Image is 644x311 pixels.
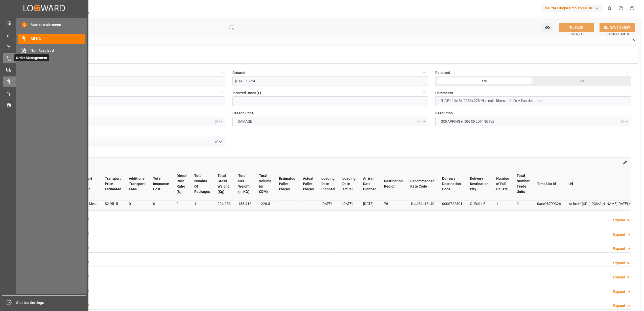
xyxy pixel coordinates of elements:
a: All NC [18,34,85,44]
div: 0 [153,201,169,207]
div: Yes [435,76,533,86]
th: Actual Pallet Places [299,168,318,200]
input: DD-MM-YYYY HH:MM [29,76,225,86]
a: Rate Management [3,41,86,51]
span: Reason Code [232,111,254,116]
button: Responsible Party [219,110,225,116]
th: Total Number Of Packages [190,168,214,200]
div: Expand [613,289,625,294]
div: 1 [194,201,210,207]
textarea: 4ac3bbaffbe5 [29,96,225,106]
span: SCRAPPING (<50€ CREDIT NOTE) [438,119,496,124]
button: open menu [232,117,428,126]
div: 188.416 [238,201,251,207]
button: Updated [219,69,225,76]
span: All NC [31,36,85,41]
div: Expand [613,261,625,266]
th: Additional Transport Fees [125,168,149,200]
button: Melitta Europa GmbH & Co. KG [542,3,604,13]
div: 1228.8 [259,201,271,207]
button: Cost Ownership [219,130,225,136]
a: Non Resolved [18,45,85,55]
th: Delivery Destination City [466,168,492,200]
th: Transport Price Estimated [101,168,125,200]
th: TimeSlot Id [533,168,565,200]
th: Delivery Destination Code [438,168,466,200]
div: 224.256 [218,201,231,207]
button: open menu [542,23,553,32]
th: Estimated Pallet Places [275,168,299,200]
th: Total Gross Weight (Kg) [214,168,234,200]
div: OUDALLE [470,201,489,207]
button: Incurred Costs (€) [422,89,428,96]
div: Expand [613,218,625,223]
div: 82.9515 [105,201,121,207]
div: 1ba484d15e40 [410,201,435,207]
th: Arrival Date Planned [359,168,380,200]
a: My Cockpit [3,18,86,28]
button: SAVE & NEW [600,23,635,32]
div: 1 [303,201,314,207]
a: Transport Management [3,65,86,75]
a: Timeslot Management [3,100,86,110]
div: Melitta Europa GmbH & Co. KG [542,5,602,12]
div: [DATE] [342,201,355,207]
span: Created [232,70,245,75]
th: Total Insurance Cost [149,168,173,200]
span: Ctrl/CMD + S [570,32,584,36]
button: SAVE [559,23,594,32]
div: 0 [517,201,530,207]
a: Data Management [3,88,86,98]
div: 76 [384,201,403,207]
div: 0000722301 [442,201,462,207]
th: Diesel Cost Ratio (%) [173,168,190,200]
span: Non Resolved [31,48,85,53]
div: Expand [613,303,625,308]
div: 0ace98799326 [537,201,561,207]
th: Number of Full Pallets [492,168,513,200]
span: Incurred Costs (€) [232,90,261,96]
button: open menu [29,137,225,146]
span: Resolved [435,70,450,75]
a: Order ManagementOrder Management [3,53,86,63]
th: Total Number Trade Units [513,168,533,200]
th: Loading Date Planned [318,168,339,200]
button: Created [422,69,428,76]
span: Sidebar Settings [16,300,86,305]
th: Recommended Rate Code [407,168,438,200]
div: Expand [613,246,625,251]
div: 1 [496,201,509,207]
span: Ctrl/CMD + Shift + S [607,32,629,36]
button: show 0 new notifications [604,3,615,14]
button: Reason Code [422,110,428,116]
span: Order Management [14,54,49,61]
span: Resolution [435,111,453,116]
div: Expand [613,232,625,237]
button: Help Center [615,3,627,14]
button: open menu [29,117,225,126]
textarea: LITIGE 1104 BL 92564078 //Un colis filtres abîmés // Pas de retour [435,96,631,106]
div: [DATE] [321,201,335,207]
th: Destination Region [380,168,407,200]
span: Back to main menu [27,22,61,28]
div: 1 [279,201,295,207]
th: Total Net Weight (in KG) [234,168,255,200]
input: Search Fields [23,23,236,32]
button: Resolution [625,110,631,116]
a: Control Tower [3,30,86,39]
span: Comments [435,90,453,96]
span: DAMAGE [235,119,255,124]
button: Comments [625,89,631,96]
th: Total Volume (in CDM) [255,168,275,200]
div: 0 [177,201,187,207]
div: No [533,76,631,86]
button: Transport ID Logward * [219,89,225,96]
div: 0 [129,201,146,207]
th: Loading Date Actual [339,168,359,200]
input: DD-MM-YYYY HH:MM [232,76,428,86]
div: Expand [613,275,625,280]
div: [DATE] [363,201,376,207]
button: open menu [435,117,631,126]
button: Resolved [625,69,631,76]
